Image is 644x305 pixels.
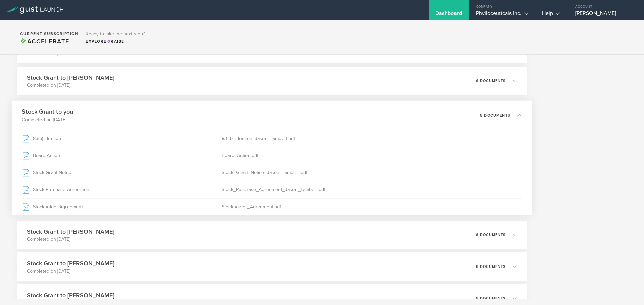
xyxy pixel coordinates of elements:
[20,32,78,36] h2: Current Subscription
[476,79,506,83] p: 6 documents
[27,268,114,275] p: Completed on [DATE]
[27,82,114,89] p: Completed on [DATE]
[27,227,114,236] h3: Stock Grant to [PERSON_NAME]
[22,181,222,198] div: Stock Purchase Agreement
[27,291,114,300] h3: Stock Grant to [PERSON_NAME]
[27,236,114,243] p: Completed on [DATE]
[542,10,560,20] div: Help
[476,297,506,300] p: 5 documents
[22,198,222,215] div: Stockholder Agreement
[222,147,522,164] div: Board_Action.pdf
[22,147,222,164] div: Board Action
[22,116,73,123] p: Completed on [DATE]
[22,164,222,181] div: Stock Grant Notice
[222,130,522,147] div: 83_b_Election_Jason_Lambert.pdf
[476,265,506,269] p: 6 documents
[86,32,145,36] h3: Ready to take the next step?
[27,73,114,82] h3: Stock Grant to [PERSON_NAME]
[610,273,644,305] iframe: Chat Widget
[435,10,462,20] div: Dashboard
[575,10,632,20] div: [PERSON_NAME]
[22,107,73,117] h3: Stock Grant to you
[22,130,222,147] div: 83(b) Election
[20,37,69,45] span: Accelerate
[480,113,511,117] p: 5 documents
[107,39,124,44] span: Raise
[222,181,522,198] div: Stock_Purchase_Agreement_Jason_Lambert.pdf
[27,259,114,268] h3: Stock Grant to [PERSON_NAME]
[476,10,528,20] div: Phylloceuticals Inc.
[222,198,522,215] div: Stockholder_Agreement.pdf
[222,164,522,181] div: Stock_Grant_Notice_Jason_Lambert.pdf
[86,38,145,44] div: Explore
[82,27,148,48] div: Ready to take the next step?ExploreRaise
[476,233,506,237] p: 6 documents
